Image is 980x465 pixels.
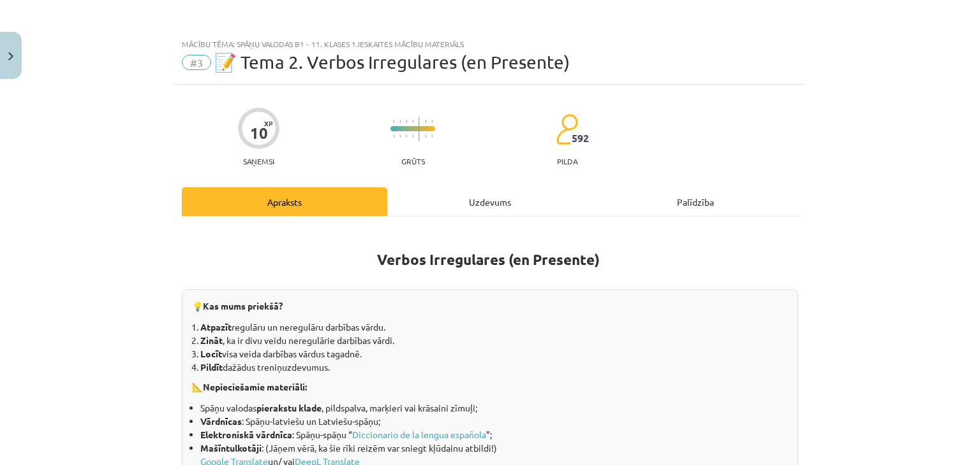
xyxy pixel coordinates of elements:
[250,124,268,142] div: 10
[352,429,486,440] a: Diccionario de la lengua española
[200,415,242,427] b: Vārdnīcas
[200,442,262,454] b: Mašīntulkotāji
[557,157,577,166] p: pilda
[419,117,420,141] img: icon-long-line-d9ea69661e0d244f92f715978eff75569469978d946b2353a9bb055b3ed8787d.svg
[238,157,279,166] p: Saņemsi
[593,187,798,216] div: Palīdzība
[377,250,600,269] b: Verbos Irregulares (en Presente)
[200,428,788,441] li: : Spāņu-spāņu “ ”;
[556,113,578,145] img: students-c634bb4e5e11cddfef0936a35e636f08e4e9abd3cc4e673bd6f9a4125e45ecb1.svg
[256,402,322,413] b: pierakstu klade
[200,429,292,440] b: Elektroniskā vārdnīca
[200,334,223,346] b: Zināt
[8,52,13,61] img: icon-close-lesson-0947bae3869378f0d4975bcd49f059093ad1ed9edebbc8119c70593378902aed.svg
[425,120,426,123] img: icon-short-line-57e1e144782c952c97e751825c79c345078a6d821885a25fce030b3d8c18986b.svg
[401,157,425,166] p: Grūts
[182,55,211,70] span: #3
[399,134,401,138] img: icon-short-line-57e1e144782c952c97e751825c79c345078a6d821885a25fce030b3d8c18986b.svg
[192,299,788,313] p: 💡
[406,120,407,123] img: icon-short-line-57e1e144782c952c97e751825c79c345078a6d821885a25fce030b3d8c18986b.svg
[200,347,788,361] li: visa veida darbības vārdus tagadnē.
[431,134,433,138] img: icon-short-line-57e1e144782c952c97e751825c79c345078a6d821885a25fce030b3d8c18986b.svg
[200,348,222,359] b: Locīt
[399,120,401,123] img: icon-short-line-57e1e144782c952c97e751825c79c345078a6d821885a25fce030b3d8c18986b.svg
[387,187,593,216] div: Uzdevums
[412,134,413,138] img: icon-short-line-57e1e144782c952c97e751825c79c345078a6d821885a25fce030b3d8c18986b.svg
[203,300,283,311] strong: Kas mums priekšā?
[200,401,788,415] li: Spāņu valodas , pildspalva, marķieri vai krāsaini zīmuļi;
[200,321,232,333] b: Atpazīt
[425,134,426,138] img: icon-short-line-57e1e144782c952c97e751825c79c345078a6d821885a25fce030b3d8c18986b.svg
[393,134,394,138] img: icon-short-line-57e1e144782c952c97e751825c79c345078a6d821885a25fce030b3d8c18986b.svg
[406,134,407,138] img: icon-short-line-57e1e144782c952c97e751825c79c345078a6d821885a25fce030b3d8c18986b.svg
[182,39,798,48] div: Mācību tēma: Spāņu valodas b1 - 11. klases 1.ieskaites mācību materiāls
[182,187,387,216] div: Apraksts
[214,52,570,73] span: 📝 Tema 2. Verbos Irregulares (en Presente)
[203,381,307,392] strong: Nepieciešamie materiāli:
[200,415,788,428] li: : Spāņu-latviešu un Latviešu-spāņu;
[572,132,589,144] span: 592
[192,380,788,394] p: 📐
[393,120,394,123] img: icon-short-line-57e1e144782c952c97e751825c79c345078a6d821885a25fce030b3d8c18986b.svg
[264,120,272,127] span: XP
[200,334,788,347] li: , ka ir divu veidu neregulārie darbības vārdi.
[200,320,788,334] li: regulāru un neregulāru darbības vārdu.
[200,361,223,373] b: Pildīt
[412,120,413,123] img: icon-short-line-57e1e144782c952c97e751825c79c345078a6d821885a25fce030b3d8c18986b.svg
[431,120,433,123] img: icon-short-line-57e1e144782c952c97e751825c79c345078a6d821885a25fce030b3d8c18986b.svg
[200,361,788,374] li: dažādus treniņuzdevumus.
